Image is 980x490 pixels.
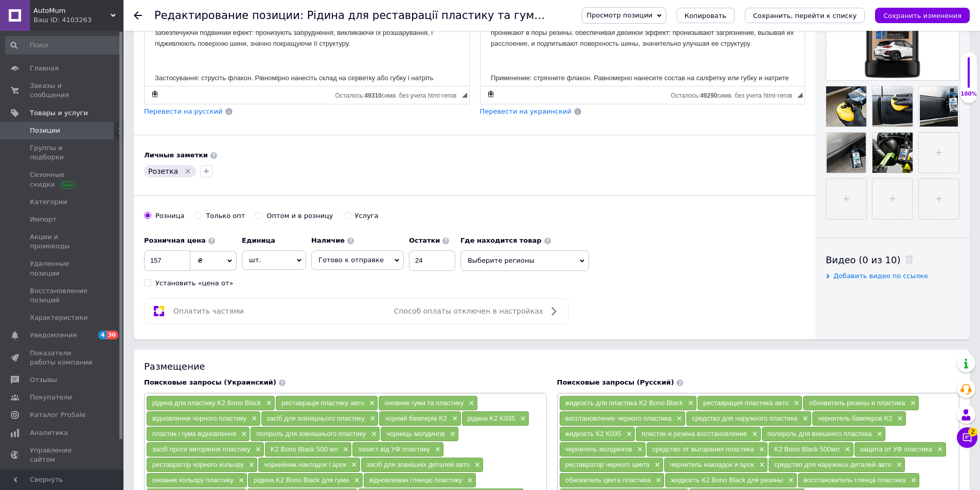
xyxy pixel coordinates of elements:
[676,8,735,23] button: Копировать
[480,107,572,115] span: Перевести на украинский
[152,399,261,407] span: рідина для пластику K2 Bono Black
[144,250,190,271] input: 0
[152,414,246,422] span: відновлення чорного пластику
[30,64,59,73] span: Главная
[144,151,208,159] b: Личные заметки
[685,399,693,408] span: ×
[144,378,276,386] span: Поисковые запросы (Украинский)
[10,116,314,137] p: Применение: стряхните флакон. Равномерно нанесите состав на салфетку или губку и натрите поверхно...
[318,256,384,264] span: Готово к отправке
[256,430,366,438] span: поліроль для зовнішнього пластику
[895,414,903,423] span: ×
[152,430,236,438] span: пластик і гума відновлення
[134,11,142,20] div: Вернуться назад
[462,93,467,98] span: Перетащите для изменения размера
[239,430,247,439] span: ×
[30,375,57,385] span: Отзывы
[968,427,977,437] span: 2
[635,445,643,454] span: ×
[466,399,474,408] span: ×
[907,399,916,408] span: ×
[281,399,364,407] span: реставрація пластику авто
[30,446,95,464] span: Управление сайтом
[518,414,526,423] span: ×
[671,476,783,484] span: жидкость K2 Bono Black для резины
[10,28,314,92] p: Засіб для догляду (чорніння) шин та бамперів K2 PERFECT BONO BLACK - захищає та надає блиску шина...
[883,12,961,20] i: Сохранить изменения
[10,28,314,92] p: Средство по уходу (чернению) шин и бамперов K2 PERFECT BONO BLACK - защищает и придает блеск шина...
[33,6,111,15] span: AutoMum
[311,237,345,244] b: Наличие
[30,126,60,135] span: Позиции
[341,445,349,454] span: ×
[472,461,480,469] span: ×
[485,88,496,100] a: Сделать резервную копию сейчас
[30,197,67,207] span: Категории
[30,170,95,189] span: Сезонные скидки
[818,414,893,422] span: чернитель бамперов K2
[355,211,379,221] div: Услуга
[367,461,470,468] span: засіб для зовнішніх деталей авто
[358,445,430,453] span: захист від УФ пластику
[152,476,234,484] span: оновник кольору пластику
[433,445,441,454] span: ×
[842,445,850,454] span: ×
[385,414,447,422] span: чорний бамперів K2
[5,36,121,55] input: Поиск
[386,430,445,438] span: чорниць молдингів
[800,414,808,423] span: ×
[703,399,789,407] span: реставрация пластика авто
[369,476,462,484] span: відновлювач глянцю пластику
[450,414,458,423] span: ×
[267,414,365,422] span: засіб для зовнішнього пластику
[246,461,255,469] span: ×
[468,414,515,422] span: рідина K2 K035
[154,9,700,22] h1: Редактирование позиции: Рідина для реставрації пластику та гуми K2 K035 Bono Black - 500мл
[144,360,959,373] div: Размещение
[30,108,88,118] span: Товары и услуги
[653,476,662,485] span: ×
[335,89,462,99] div: Подсчет символов
[30,331,77,340] span: Уведомления
[692,414,797,422] span: средство для наружного пластика
[364,92,381,99] span: 49310
[768,430,872,438] span: полироль для внешнего пластика
[206,211,245,221] div: Только опт
[908,476,916,485] span: ×
[670,461,754,468] span: чернитель накладок и арок
[148,167,178,175] span: Розетка
[30,428,68,438] span: Аналитика
[409,237,440,244] b: Остатки
[98,331,106,339] span: 4
[700,92,717,99] span: 49290
[960,51,977,103] div: 100% Качество заполнения
[565,414,672,422] span: восстановление черного пластика
[173,307,244,315] span: Оплатить частями
[465,476,473,485] span: ×
[409,250,455,271] input: -
[557,378,674,386] span: Поисковые запросы (Русский)
[757,461,765,469] span: ×
[774,461,892,468] span: средство для наружных деталей авто
[369,430,377,439] span: ×
[565,430,621,438] span: жидкость K2 K035
[624,430,632,439] span: ×
[253,445,261,454] span: ×
[184,167,192,175] svg: Удалить метку
[30,215,57,224] span: Импорт
[144,107,223,115] span: Перевести на русский
[642,430,747,438] span: пластик и резина восстановление
[367,414,376,423] span: ×
[652,445,754,453] span: средство от выгорания пластика
[797,93,803,98] span: Перетащите для изменения размера
[10,10,314,137] body: Визуальный текстовый редактор, 5E6CA47D-3AD9-49D6-A3CC-E4FEB548E894
[149,88,161,100] a: Сделать резервную копию сейчас
[30,410,85,420] span: Каталог ProSale
[460,250,589,271] span: Выберите регионы
[198,257,203,264] span: ₴
[860,445,932,453] span: защита от УФ пластика
[10,116,314,137] p: Застосування: струсіть флакон. Рівномірно нанесіть склад на серветку або губку і натріть поверхню...
[774,445,840,453] span: K2 Bono Black 500мл
[671,89,797,99] div: Подсчет символов
[791,399,799,408] span: ×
